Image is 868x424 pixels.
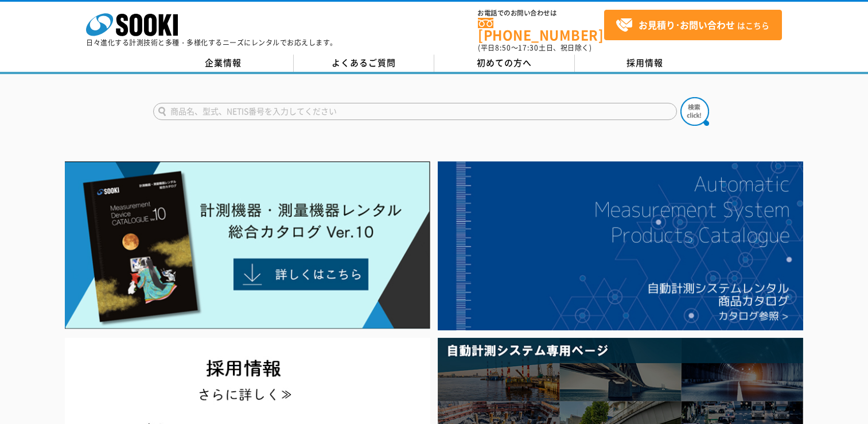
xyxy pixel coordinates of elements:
[518,43,539,53] span: 17:30
[294,55,434,72] a: よくあるご質問
[478,10,604,17] span: お電話でのお問い合わせは
[438,161,803,330] img: 自動計測システムカタログ
[478,18,604,41] a: [PHONE_NUMBER]
[86,39,337,46] p: 日々進化する計測技術と多種・多様化するニーズにレンタルでお応えします。
[153,55,294,72] a: 企業情報
[478,43,591,53] span: (平日 ～ 土日、祝日除く)
[616,17,769,34] span: はこちら
[65,161,430,329] img: Catalog Ver10
[477,56,532,69] span: 初めての方へ
[575,55,715,72] a: 採用情報
[153,103,677,120] input: 商品名、型式、NETIS番号を入力してください
[434,55,575,72] a: 初めての方へ
[495,43,511,53] span: 8:50
[604,10,782,40] a: お見積り･お問い合わせはこちら
[639,18,735,32] strong: お見積り･お問い合わせ
[680,97,709,126] img: btn_search.png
